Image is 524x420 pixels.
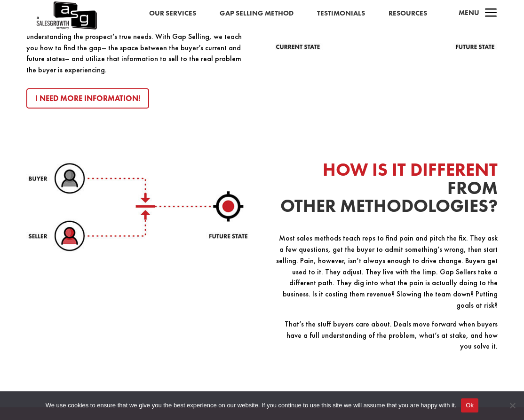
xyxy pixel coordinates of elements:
a: I Need More Information! [26,88,150,109]
span: a [482,4,500,23]
h2: FROM OTHER METHODOLOGIES? [275,161,498,219]
p: Most sales methods teach reps to find pain and pitch the fix. They ask a few questions, get the b... [275,233,498,319]
span: We use cookies to ensure that we give you the best experience on our website. If you continue to ... [46,401,456,410]
a: Gap Selling Method [220,8,294,20]
button: Ok [461,398,478,412]
p: That’s the stuff buyers care about. Deals move forward when buyers have a full understanding of t... [275,319,498,359]
a: Our Services [149,8,196,20]
p: ​ [275,359,498,371]
img: future-state [26,161,249,253]
a: Resources [389,8,427,20]
span: HOW IS IT DIFFERENT [323,158,498,181]
span: Menu [459,8,479,17]
a: Testimonials [317,8,365,20]
span: No [508,401,517,410]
